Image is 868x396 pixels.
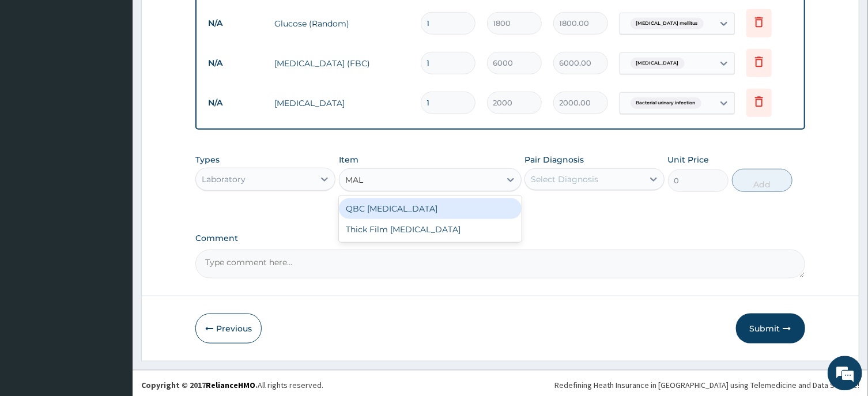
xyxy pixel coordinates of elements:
[736,313,805,343] button: Submit
[202,52,269,73] td: N/A
[21,58,47,86] img: d_794563401_company_1708531726252_794563401
[339,153,358,165] label: Item
[195,313,262,343] button: Previous
[269,51,414,74] td: [MEDICAL_DATA] (FBC)
[202,92,269,113] td: N/A
[269,12,414,35] td: Glucose (Random)
[195,154,220,164] label: Types
[631,97,701,108] span: Bacterial urinary infection
[60,65,194,80] div: Chat with us now
[202,173,246,184] div: Laboratory
[524,153,584,165] label: Pair Diagnosis
[631,57,685,69] span: [MEDICAL_DATA]
[189,6,217,33] div: Minimize live chat window
[339,198,522,218] div: QBC [MEDICAL_DATA]
[195,233,805,243] label: Comment
[668,153,710,165] label: Unit Price
[339,218,522,239] div: Thick Film [MEDICAL_DATA]
[67,122,159,239] span: We're online!
[141,379,258,390] strong: Copyright © 2017 .
[6,269,220,310] textarea: Type your message and hit 'Enter'
[202,12,269,33] td: N/A
[732,168,793,191] button: Add
[206,379,255,390] a: RelianceHMO
[631,17,704,29] span: [MEDICAL_DATA] mellitus
[269,91,414,114] td: [MEDICAL_DATA]
[531,173,598,184] div: Select Diagnosis
[554,379,859,390] div: Redefining Heath Insurance in [GEOGRAPHIC_DATA] using Telemedicine and Data Science!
